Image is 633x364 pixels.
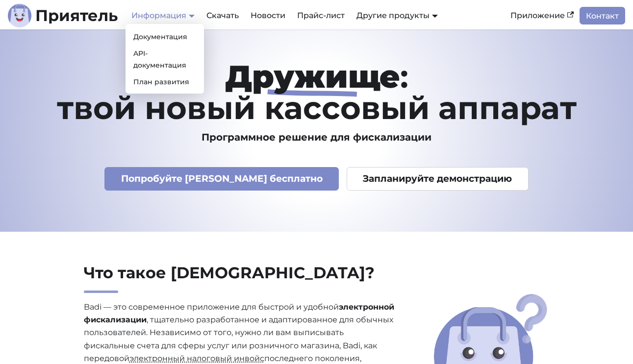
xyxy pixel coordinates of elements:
[131,11,195,20] a: Информация
[133,49,186,69] font: API-документация
[291,7,351,24] a: Прайс-лист
[225,57,400,96] font: Дружище
[363,173,512,184] font: Запланируйте демонстрацию
[202,131,431,143] font: Программное решение для фискализации
[133,32,187,41] font: Документация
[129,29,200,45] a: Документация
[400,57,408,96] font: :
[129,46,200,73] a: API-документация
[129,74,200,90] a: План развития
[84,302,339,312] font: Badi — это современное приложение для быстрой и удобной
[347,167,529,191] a: Запланируйте демонстрацию
[580,7,625,24] a: Контакт
[251,11,285,20] font: Новости
[131,11,186,20] font: Информация
[129,354,264,363] font: электронный налоговый инвойс
[201,7,245,24] a: Скачать
[57,89,577,127] font: твой новый кассовый аппарат
[505,7,580,24] a: Приложение
[8,4,118,27] a: ЛоготипПриятель
[356,11,430,20] font: Другие продукты
[586,11,619,21] font: Контакт
[206,11,239,20] font: Скачать
[133,77,189,86] font: План развития
[104,167,339,191] a: Попробуйте [PERSON_NAME] бесплатно
[84,315,393,363] font: , тщательно разработанное и адаптированное для обычных пользователей. Независимо от того, нужно л...
[297,11,345,20] font: Прайс-лист
[35,6,118,25] font: Приятель
[121,173,323,184] font: Попробуйте [PERSON_NAME] бесплатно
[356,11,438,20] a: Другие продукты
[8,4,31,27] img: Логотип
[84,263,375,282] font: Что такое [DEMOGRAPHIC_DATA]?
[245,7,291,24] a: Новости
[510,11,565,20] font: Приложение
[129,354,264,363] abbr: Система электронного выставления счетов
